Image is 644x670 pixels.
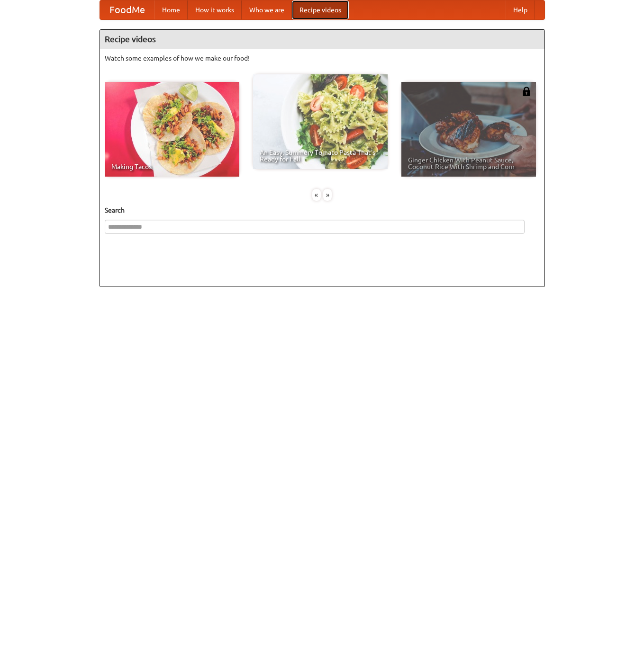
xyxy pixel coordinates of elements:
a: FoodMe [100,0,154,19]
span: An Easy, Summery Tomato Pasta That's Ready for Fall [260,149,381,162]
div: » [323,189,332,201]
a: Home [154,0,188,19]
h5: Search [105,205,540,215]
a: How it works [188,0,242,19]
p: Watch some examples of how we make our food! [105,54,540,63]
h4: Recipe videos [100,30,544,49]
a: Making Tacos [105,82,239,177]
img: 483408.png [522,87,531,96]
a: Recipe videos [292,0,349,19]
a: Help [506,0,535,19]
div: « [312,189,321,201]
span: Making Tacos [111,163,233,170]
a: An Easy, Summery Tomato Pasta That's Ready for Fall [253,74,388,169]
a: Who we are [242,0,292,19]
